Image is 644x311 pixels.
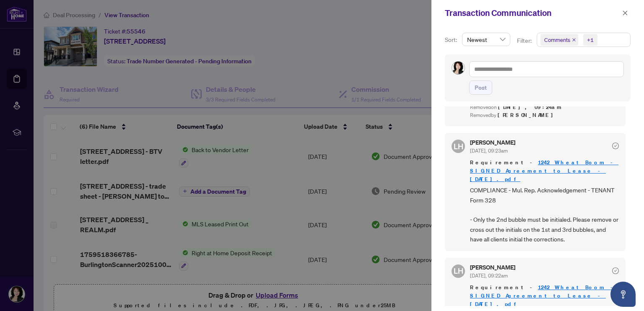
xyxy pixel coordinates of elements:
[467,33,505,46] span: Newest
[517,36,533,45] p: Filter:
[454,140,463,152] span: LH
[470,158,619,184] span: Requirement -
[470,264,515,270] h5: [PERSON_NAME]
[470,272,508,279] span: [DATE], 09:22am
[454,265,463,277] span: LH
[610,282,636,307] button: Open asap
[470,140,515,145] h5: [PERSON_NAME]
[544,36,570,44] span: Comments
[470,283,619,308] span: Requirement -
[470,284,618,308] a: 1242 Wheat Boom - SIGNED Agreement to Lease - [DATE].pdf
[587,36,594,44] div: +1
[572,38,576,42] span: close
[622,10,628,16] span: close
[445,7,620,19] div: Transaction Communication
[470,148,508,154] span: [DATE], 09:23am
[470,185,619,244] span: COMPLIANCE - Mul. Rep. Acknowledgement - TENANT Form 328 - Only the 2nd bubble must be initialed....
[612,143,619,149] span: check-circle
[498,104,563,111] span: [DATE], 09:24am
[470,111,619,119] div: Removed by
[470,104,619,111] div: Removed on
[469,80,492,95] button: Post
[498,111,558,119] span: [PERSON_NAME]
[470,159,618,183] a: 1242 Wheat Boom - SIGNED Agreement to Lease - [DATE].pdf
[445,35,459,44] p: Sort:
[540,34,578,46] span: Comments
[452,62,465,74] img: Profile Icon
[612,267,619,274] span: check-circle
